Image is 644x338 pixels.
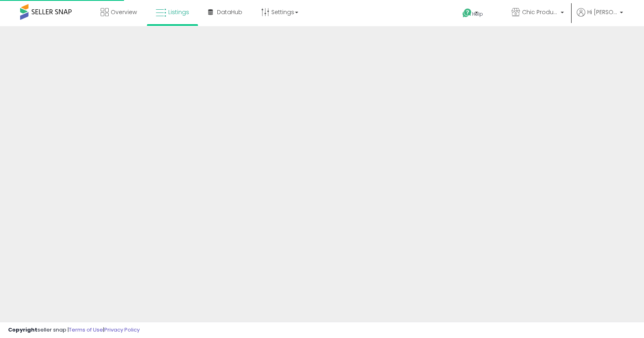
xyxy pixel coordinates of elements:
[111,8,137,16] span: Overview
[168,8,189,16] span: Listings
[8,326,37,334] strong: Copyright
[522,8,558,16] span: Chic Products, LLC
[472,10,483,17] span: Help
[217,8,242,16] span: DataHub
[456,2,499,26] a: Help
[8,326,140,334] div: seller snap | |
[462,8,472,18] i: Get Help
[104,326,140,334] a: Privacy Policy
[69,326,103,334] a: Terms of Use
[577,8,623,26] a: Hi [PERSON_NAME]
[587,8,617,16] span: Hi [PERSON_NAME]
